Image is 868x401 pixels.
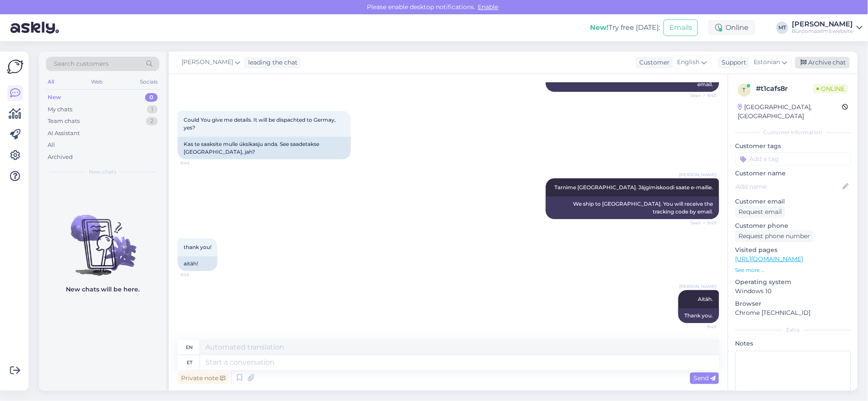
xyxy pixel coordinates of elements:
[90,76,105,87] div: Web
[184,244,211,250] span: thank you!
[48,117,80,126] div: Team chats
[735,142,851,151] p: Customer tags
[684,92,716,99] span: Seen ✓ 9:43
[735,246,851,255] p: Visited pages
[679,171,716,178] span: [PERSON_NAME]
[795,57,850,68] div: Archive chat
[735,182,841,191] input: Add name
[735,308,851,317] p: Chrome [TECHNICAL_ID]
[813,84,848,94] span: Online
[590,23,660,33] div: Try free [DATE]:
[743,87,746,93] span: t
[178,137,351,159] div: Kas te saaksite mulle üksikasju anda. See saadetakse [GEOGRAPHIC_DATA], jah?
[245,58,298,67] div: leading the chat
[187,355,192,370] div: et
[664,19,698,36] button: Emails
[738,103,842,121] div: [GEOGRAPHIC_DATA], [GEOGRAPHIC_DATA]
[735,255,803,263] a: [URL][DOMAIN_NAME]
[792,21,853,28] div: [PERSON_NAME]
[756,84,813,94] div: # t1cafs8r
[735,129,851,136] div: Customer information
[546,197,719,219] div: We ship to [GEOGRAPHIC_DATA]. You will receive the tracking code by email.
[735,152,851,165] input: Add a tag
[792,21,863,35] a: [PERSON_NAME]Büroomaailm's website
[590,23,609,32] b: New!
[735,206,785,218] div: Request email
[693,374,716,382] span: Send
[184,116,337,131] span: Could You give me details. It will be dispachted to Germay, yes?
[684,323,716,330] span: 9:45
[48,93,61,102] div: New
[636,58,670,67] div: Customer
[46,76,56,87] div: All
[735,326,851,334] div: Extra
[679,283,716,290] span: [PERSON_NAME]
[48,141,55,149] div: All
[89,168,117,176] span: New chats
[684,220,716,226] span: Seen ✓ 9:45
[698,296,713,302] span: Aitäh.
[708,20,755,36] div: Online
[735,299,851,308] p: Browser
[147,105,158,114] div: 1
[735,169,851,178] p: Customer name
[554,184,713,191] span: Tarnime [GEOGRAPHIC_DATA]. Jäjgimiskoodi saate e-mailie.
[181,58,233,67] span: [PERSON_NAME]
[754,58,780,67] span: Estonian
[178,256,217,271] div: aitäh!
[735,197,851,206] p: Customer email
[677,58,700,67] span: English
[54,59,109,68] span: Search customers
[678,308,719,323] div: Thank you.
[476,3,501,11] span: Enable
[178,372,229,384] div: Private note
[7,58,23,75] img: Askly Logo
[66,285,139,294] p: New chats will be here.
[718,58,746,67] div: Support
[145,93,158,102] div: 0
[776,22,788,34] div: MT
[735,221,851,230] p: Customer phone
[138,76,159,87] div: Socials
[735,266,851,274] p: See more ...
[735,230,813,242] div: Request phone number
[792,28,853,35] div: Büroomaailm's website
[48,105,72,114] div: My chats
[186,340,193,355] div: en
[180,272,213,278] span: 9:45
[735,278,851,287] p: Operating system
[39,199,166,277] img: No chats
[146,117,158,126] div: 2
[48,153,73,162] div: Archived
[735,339,851,348] p: Notes
[180,160,213,166] span: 9:44
[735,287,851,296] p: Windows 10
[48,129,80,138] div: AI Assistant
